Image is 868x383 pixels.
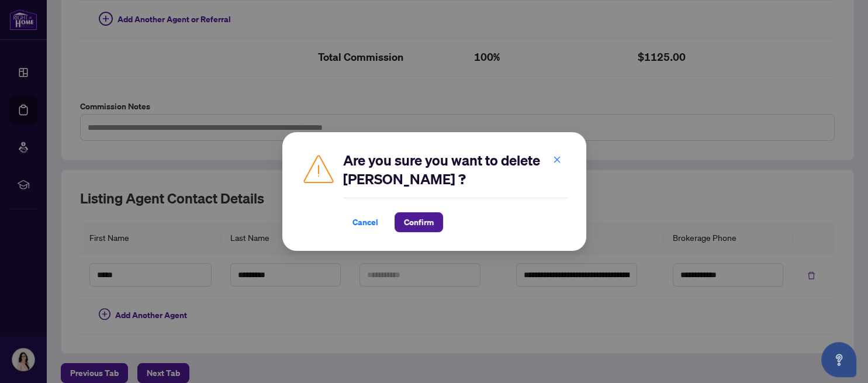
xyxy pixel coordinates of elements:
[343,151,568,188] h2: Are you sure you want to delete [PERSON_NAME] ?
[343,212,388,232] button: Cancel
[301,151,336,186] img: Caution Icon
[553,156,561,164] span: close
[352,213,378,232] span: Cancel
[821,342,856,377] button: Open asap
[404,213,434,232] span: Confirm
[395,212,443,232] button: Confirm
